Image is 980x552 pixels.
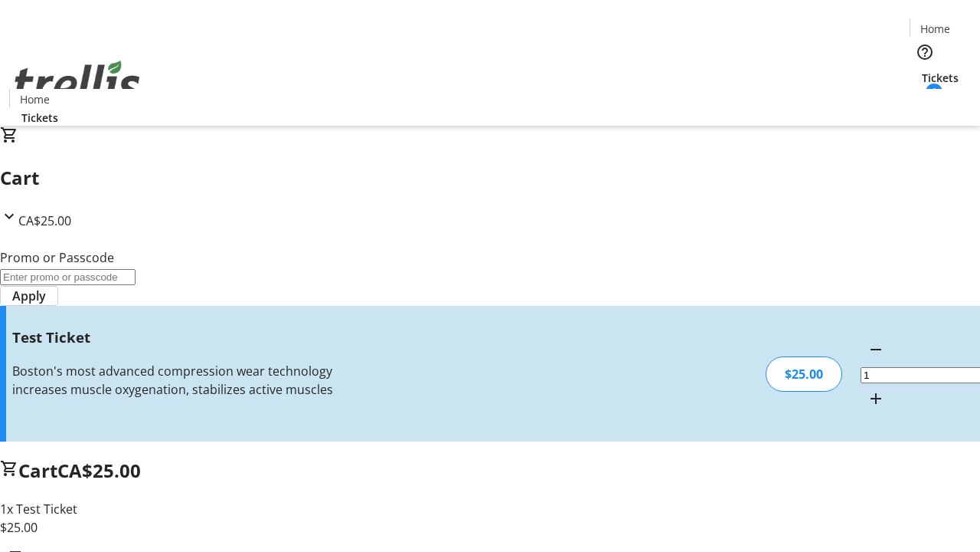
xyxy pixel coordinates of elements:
span: Tickets [922,70,959,86]
button: Decrement by one [861,334,891,365]
button: Help [910,37,940,67]
a: Home [910,21,959,37]
div: $25.00 [766,356,842,392]
span: CA$25.00 [57,458,141,483]
button: Increment by one [861,383,891,414]
h3: Test Ticket [12,327,347,348]
span: Tickets [21,110,58,126]
a: Tickets [9,110,70,126]
img: Orient E2E Organization iJa9XckSpf's Logo [9,44,145,120]
a: Tickets [910,70,971,86]
span: CA$25.00 [18,212,71,229]
div: Boston's most advanced compression wear technology increases muscle oxygenation, stabilizes activ... [12,362,347,399]
span: Apply [12,287,46,305]
a: Home [10,91,59,107]
span: Home [20,91,50,107]
button: Cart [910,86,940,117]
span: Home [920,21,950,37]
